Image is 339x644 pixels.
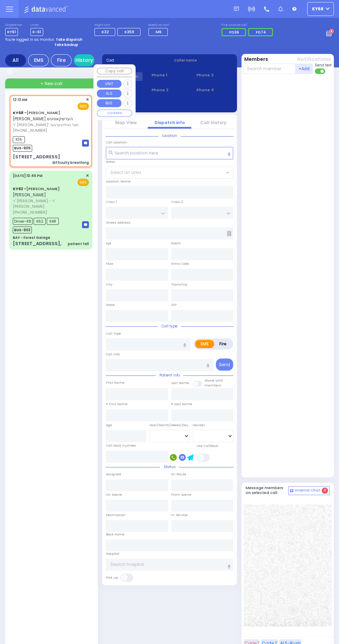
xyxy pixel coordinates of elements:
[315,68,326,75] label: Turn off text
[171,282,187,287] label: Township
[125,29,134,35] span: K359
[171,241,181,246] label: Room
[56,37,82,42] strong: Take dispatch
[204,378,223,383] small: Share with
[13,186,26,192] span: KY62 -
[97,110,132,117] button: COVERED
[204,383,221,388] span: members
[227,231,231,236] span: Other building occupants
[86,173,89,179] span: ✕
[5,23,22,27] label: Dispatcher
[51,54,72,66] div: Fire
[106,551,119,556] label: Hospital
[13,110,27,115] span: KY68 -
[106,532,125,537] label: Back Home
[106,559,233,571] input: Search hospital
[77,179,89,186] span: EMS
[149,423,190,428] div: Year/Month/Week/Day
[214,340,232,348] label: Fire
[13,110,60,115] a: [PERSON_NAME]
[244,56,268,63] button: Members
[54,42,78,47] strong: Take backup
[102,29,109,35] span: K32
[151,72,187,78] span: Phone 1
[322,487,328,494] span: 0
[13,116,73,122] span: [PERSON_NAME] הערשקאוויטש
[106,331,121,336] label: Call Type
[97,80,121,88] button: UNIT
[24,5,70,13] img: Logo
[5,37,55,42] span: You're logged in as monitor.
[106,261,113,266] label: Floor
[47,218,59,225] span: K48
[107,58,165,63] label: Cad:
[195,340,214,348] label: EMS
[290,489,293,493] img: comment-alt.png
[295,488,320,493] span: Internal Chat
[97,99,121,107] button: BUS
[86,97,89,103] span: ✕
[13,136,25,143] span: K35
[234,7,239,12] img: message.svg
[315,63,332,68] span: Send text
[13,173,43,178] span: [DATE] 10:46 PM
[74,54,94,66] a: History
[5,28,18,36] span: KY61
[196,87,232,93] span: Phone 4
[115,120,137,125] a: Map View
[30,28,43,36] span: K-61
[171,261,189,266] label: Entry Code
[106,199,117,204] label: Cross 1
[307,2,334,16] button: ky68
[13,235,50,240] div: BAY - Forest Garage
[13,97,27,102] span: 12:13 AM
[110,169,141,176] span: Select an area
[106,159,115,164] label: Areas
[216,358,233,371] button: Send
[196,72,232,78] span: Phone 3
[312,6,323,12] span: ky68
[13,192,46,198] span: [PERSON_NAME]
[106,220,130,225] label: Street Address
[13,186,60,192] a: [PERSON_NAME]
[106,472,121,477] label: Assigned
[106,402,128,407] label: P First Name
[107,65,165,70] label: Caller:
[221,23,275,27] label: Fire units on call
[82,140,89,147] img: message-box.svg
[256,29,266,35] span: FD74
[97,90,121,97] button: ALS
[13,122,87,128] span: ר' [PERSON_NAME]' חנני' גאלדבערגער
[77,103,89,110] span: EMS
[106,443,136,448] label: Call back number
[107,102,170,107] label: Last 3 location
[106,302,115,307] label: State
[295,64,313,74] button: +Add
[171,199,183,204] label: Cross 2
[297,56,331,63] button: Notifications
[13,153,60,160] div: [STREET_ADDRESS]
[13,198,87,209] span: ר' [PERSON_NAME] - ר' [PERSON_NAME]
[171,513,188,517] label: In Service
[13,145,32,152] span: BUS-905
[106,241,111,246] label: Apt
[106,282,112,287] label: City
[288,486,330,495] button: Internal Chat 0
[106,492,122,497] label: On Scene
[28,54,49,66] div: EMS
[5,54,26,66] div: All
[13,218,33,225] span: Driver-K8
[171,302,176,307] label: ZIP
[106,352,120,357] label: Call Info
[158,324,181,329] span: Call type
[52,160,89,165] div: difficulty breathing
[106,380,125,385] label: First Name
[244,64,296,74] input: Search member
[171,492,191,497] label: From Scene
[13,128,47,133] span: [PHONE_NUMBER]
[171,472,186,477] label: En Route
[174,58,233,63] label: Caller name
[106,179,131,184] label: Location Name
[94,23,143,27] label: Night unit
[200,120,226,125] a: Call History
